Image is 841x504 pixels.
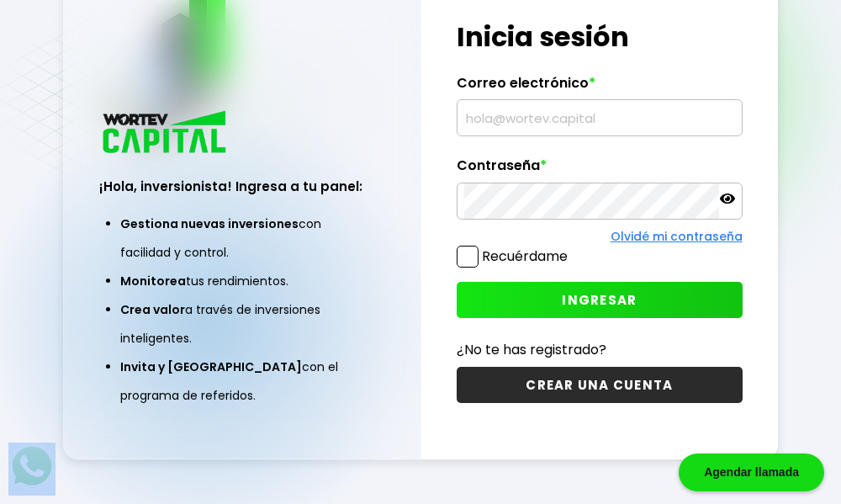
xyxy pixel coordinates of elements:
h1: Inicia sesión [457,17,742,57]
a: Olvidé mi contraseña [611,228,743,245]
span: Crea valor [120,301,185,318]
span: INGRESAR [562,291,637,309]
img: logo_wortev_capital [99,109,232,158]
label: Recuérdame [482,247,568,266]
span: Invita y [GEOGRAPHIC_DATA] [120,358,302,375]
p: ¿No te has registrado? [457,339,742,360]
span: Monitorea [120,273,186,289]
button: CREAR UNA CUENTA [457,367,742,403]
button: INGRESAR [457,282,742,318]
li: con el programa de referidos. [120,353,363,410]
span: Gestiona nuevas inversiones [120,215,299,232]
h3: ¡Hola, inversionista! Ingresa a tu panel: [99,177,384,196]
input: hola@wortev.capital [464,100,734,135]
label: Contraseña [457,157,742,183]
div: Agendar llamada [679,454,824,491]
label: Correo electrónico [457,75,742,100]
li: con facilidad y control. [120,210,363,267]
li: a través de inversiones inteligentes. [120,295,363,353]
a: ¿No te has registrado?CREAR UNA CUENTA [457,339,742,403]
li: tus rendimientos. [120,267,363,295]
img: logos_whatsapp-icon.242b2217.svg [8,443,56,490]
